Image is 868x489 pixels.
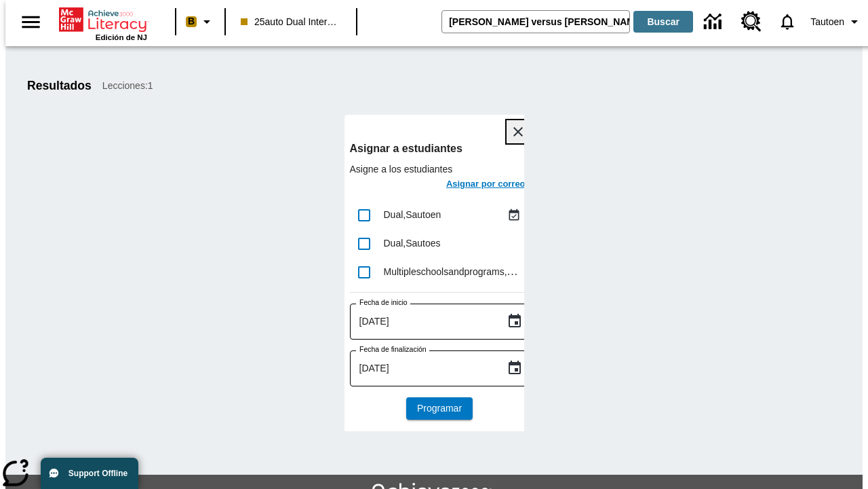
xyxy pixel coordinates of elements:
a: Portada [59,6,147,33]
button: Perfil/Configuración [805,10,868,34]
a: Notificaciones [770,4,805,39]
div: Portada [59,5,147,41]
p: Asigne a los estudiantes [350,162,530,176]
div: Multipleschoolsandprograms, Sautoen [384,265,524,279]
span: B [188,13,195,30]
button: Choose date, selected date is 8 sep 2025 [501,308,528,335]
div: Dual, Sautoes [384,236,524,251]
input: DD-MMMM-YYYY [350,350,496,386]
h6: Asignar por correo [446,177,526,192]
button: Programar [406,397,473,420]
h1: Resultados [27,79,92,93]
span: Edición de NJ [96,33,147,41]
span: Multipleschoolsandprograms , Sautoen [384,266,542,277]
span: Dual , Sautoes [384,238,441,249]
a: Centro de información [696,3,733,41]
button: Boost El color de la clase es melocotón. Cambiar el color de la clase. [180,10,220,34]
button: Support Offline [41,458,138,489]
div: Dual, Sautoen [384,208,504,222]
button: Cerrar [507,120,530,143]
button: Asignado 8 sept al 8 sept [504,205,524,225]
button: Abrir el menú lateral [11,2,51,42]
label: Fecha de finalización [359,344,427,355]
span: Dual , Sautoen [384,209,441,220]
h6: Asignar a estudiantes [350,139,530,158]
span: Programar [417,401,462,416]
span: Lecciones : 1 [102,79,153,93]
span: Support Offline [68,469,127,478]
a: Centro de recursos, Se abrirá en una pestaña nueva. [733,3,770,40]
span: Tautoen [810,15,844,29]
input: Buscar campo [442,11,629,33]
input: DD-MMMM-YYYY [350,304,496,340]
span: 25auto Dual International [241,15,341,29]
button: Asignar por correo [442,176,530,196]
label: Fecha de inicio [359,297,408,308]
button: Buscar [633,11,693,33]
button: Choose date, selected date is 8 sep 2025 [501,355,528,382]
div: lesson details [344,115,524,431]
